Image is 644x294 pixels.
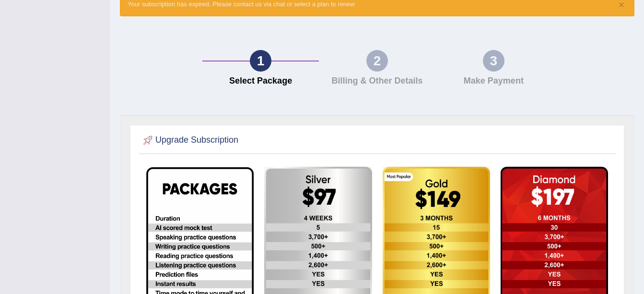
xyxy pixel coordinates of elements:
h4: Billing & Other Details [324,76,431,86]
div: 3 [483,50,504,72]
div: 1 [250,50,271,72]
h4: Make Payment [440,76,547,86]
h4: Select Package [207,76,314,86]
div: 2 [366,50,388,72]
h2: Upgrade Subscription [141,133,238,147]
